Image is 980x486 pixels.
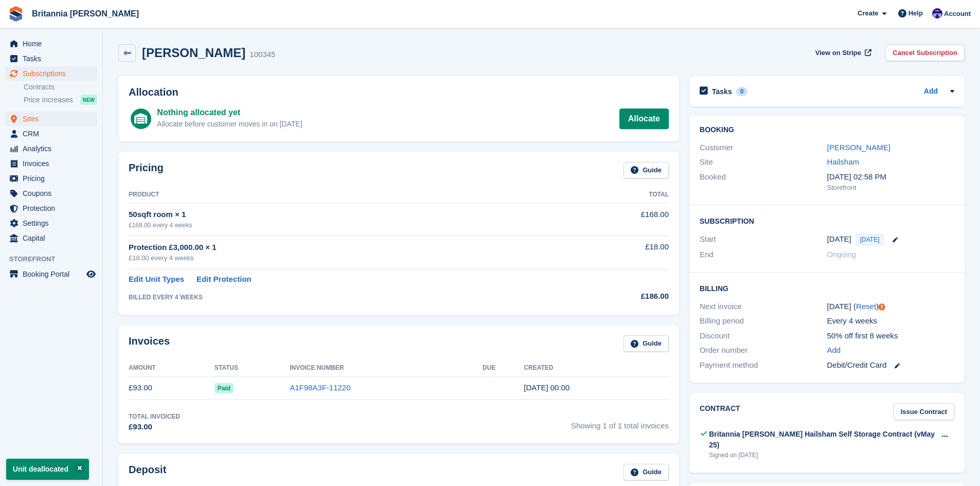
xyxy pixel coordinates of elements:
a: menu [5,51,97,66]
a: Preview store [85,268,97,280]
div: Signed on [DATE] [709,451,935,460]
div: End [700,249,827,261]
span: Paid [215,383,234,393]
time: 2025-08-13 23:00:00 UTC [827,233,851,245]
a: menu [5,171,97,186]
th: Created [524,360,669,376]
span: Coupons [23,186,84,201]
th: Invoice Number [290,360,483,376]
a: Britannia [PERSON_NAME] [28,5,143,22]
span: Create [858,8,878,19]
a: menu [5,186,97,201]
span: Subscriptions [23,66,84,81]
div: [DATE] 02:58 PM [827,171,954,183]
span: Price increases [24,95,73,105]
div: Nothing allocated yet [157,106,302,119]
h2: Subscription [700,215,954,226]
th: Total [569,187,669,203]
span: Booking Portal [23,267,84,281]
a: [PERSON_NAME] [827,143,890,152]
span: Showing 1 of 1 total invoices [571,412,669,433]
a: Reset [856,302,876,311]
span: Sites [23,112,84,126]
span: Home [23,37,84,51]
p: Unit deallocated [6,459,89,480]
a: menu [5,141,97,156]
h2: Pricing [129,162,164,179]
td: £18.00 [569,236,669,269]
span: Account [944,9,971,19]
span: Settings [23,216,84,230]
div: Britannia [PERSON_NAME] Hailsham Self Storage Contract (vMay 25) [709,429,935,451]
a: Edit Unit Types [129,274,184,285]
img: stora-icon-8386f47178a22dfd0bd8f6a31ec36ba5ce8667c1dd55bd0f319d3a0aa187defe.svg [8,6,24,22]
div: Billing period [700,315,827,327]
h2: Deposit [129,464,166,481]
a: menu [5,37,97,51]
a: Guide [623,464,669,481]
span: Storefront [9,254,102,264]
div: Storefront [827,183,954,193]
h2: Allocation [129,86,669,98]
a: menu [5,231,97,245]
a: menu [5,66,97,81]
a: menu [5,201,97,215]
span: Ongoing [827,250,857,259]
div: Debit/Credit Card [827,359,954,371]
div: Customer [700,142,827,154]
th: Status [215,360,290,376]
div: £18.00 every 4 weeks [129,253,569,263]
span: Protection [23,201,84,215]
a: menu [5,267,97,281]
a: Contracts [24,82,97,92]
div: BILLED EVERY 4 WEEKS [129,293,569,302]
div: Next invoice [700,301,827,313]
span: [DATE] [856,233,884,246]
span: CRM [23,127,84,141]
span: Tasks [23,51,84,66]
div: Total Invoiced [129,412,180,421]
div: 50% off first 8 weeks [827,330,954,342]
span: Help [908,8,923,19]
div: [DATE] ( ) [827,301,954,313]
a: menu [5,127,97,141]
h2: Tasks [712,87,732,96]
h2: Contract [700,403,740,420]
div: £168.00 every 4 weeks [129,221,569,230]
div: 0 [736,87,748,96]
span: Invoices [23,156,84,171]
div: Protection £3,000.00 × 1 [129,242,569,254]
span: Capital [23,231,84,245]
span: View on Stripe [815,48,861,58]
td: £93.00 [129,376,215,400]
a: Issue Contract [894,403,954,420]
div: £93.00 [129,421,180,433]
a: View on Stripe [811,44,874,61]
a: Cancel Subscription [885,44,965,61]
div: Order number [700,345,827,356]
div: Start [700,233,827,246]
div: Payment method [700,359,827,371]
div: Tooltip anchor [877,302,886,312]
img: Cameron Ballard [932,8,942,19]
a: Add [924,86,938,98]
a: Allocate [619,109,669,129]
td: £168.00 [569,203,669,236]
span: Pricing [23,171,84,186]
span: Analytics [23,141,84,156]
th: Product [129,187,569,203]
a: A1F98A3F-11220 [290,383,350,392]
a: Guide [623,162,669,179]
h2: [PERSON_NAME] [142,46,245,60]
a: menu [5,216,97,230]
div: 100345 [250,49,275,61]
h2: Booking [700,126,954,134]
a: Edit Protection [197,274,252,285]
th: Amount [129,360,215,376]
a: Price increases NEW [24,94,97,105]
div: Site [700,156,827,168]
h2: Billing [700,283,954,293]
a: Add [827,345,841,356]
a: Guide [623,335,669,352]
a: menu [5,112,97,126]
